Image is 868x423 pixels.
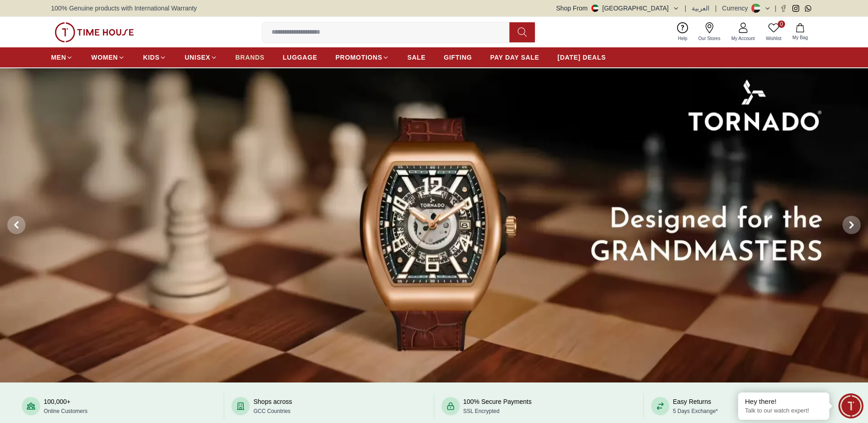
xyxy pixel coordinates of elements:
span: KIDS [143,53,159,62]
span: [DATE] DEALS [558,53,606,62]
span: 5 Days Exchange* [673,408,718,414]
a: Whatsapp [805,5,812,12]
span: SSL Encrypted [463,408,500,414]
span: | [775,4,776,13]
span: UNISEX [185,53,210,62]
div: Currency [722,4,752,13]
a: Help [673,20,693,44]
button: العربية [692,4,709,13]
span: PAY DAY SALE [490,53,539,62]
span: | [685,4,687,13]
button: Shop From[GEOGRAPHIC_DATA] [556,4,679,13]
button: My Bag [787,21,813,43]
a: PROMOTIONS [335,49,389,66]
div: Chat Widget [838,393,863,418]
span: 100% Genuine products with International Warranty [51,4,197,13]
div: 100% Secure Payments [463,397,532,415]
p: Talk to our watch expert! [745,407,822,415]
a: LUGGAGE [283,49,318,66]
a: Facebook [780,5,787,12]
img: ... [55,22,134,42]
a: 0Wishlist [760,20,787,44]
span: WOMEN [91,53,118,62]
span: PROMOTIONS [335,53,382,62]
a: MEN [51,49,73,66]
a: Our Stores [693,20,726,44]
div: Hey there! [745,397,822,406]
a: PAY DAY SALE [490,49,539,66]
span: Help [674,35,691,42]
img: United Arab Emirates [591,5,599,12]
span: Online Customers [44,408,87,414]
span: BRANDS [236,53,265,62]
span: | [715,4,717,13]
div: Easy Returns [673,397,718,415]
a: KIDS [143,49,166,66]
span: GIFTING [444,53,472,62]
span: My Account [728,35,759,42]
span: MEN [51,53,66,62]
a: [DATE] DEALS [558,49,606,66]
a: UNISEX [185,49,217,66]
span: LUGGAGE [283,53,318,62]
span: Our Stores [695,35,724,42]
a: GIFTING [444,49,472,66]
a: Instagram [792,5,799,12]
a: BRANDS [236,49,265,66]
span: 0 [778,20,785,28]
span: GCC Countries [253,408,290,414]
div: Shops across [253,397,292,415]
div: 100,000+ [44,397,87,415]
a: WOMEN [91,49,125,66]
span: Wishlist [762,35,785,42]
a: SALE [407,49,426,66]
span: My Bag [789,34,812,41]
span: SALE [407,53,426,62]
